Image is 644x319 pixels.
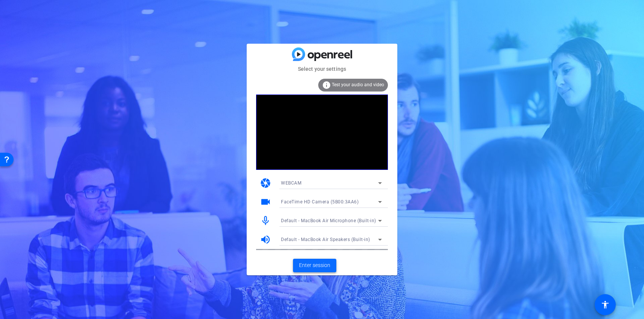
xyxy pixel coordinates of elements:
[281,218,376,223] span: Default - MacBook Air Microphone (Built-in)
[260,196,271,208] mat-icon: videocam
[281,180,301,186] span: WEBCAM
[322,81,331,90] mat-icon: info
[247,65,397,73] mat-card-subtitle: Select your settings
[260,215,271,226] mat-icon: mic_none
[332,82,384,87] span: Test your audio and video
[601,300,610,309] mat-icon: accessibility
[292,47,352,61] img: blue-gradient.svg
[281,199,359,205] span: FaceTime HD Camera (5B00:3AA6)
[260,177,271,189] mat-icon: camera
[299,261,330,269] span: Enter session
[260,234,271,245] mat-icon: volume_up
[293,259,336,272] button: Enter session
[281,237,370,242] span: Default - MacBook Air Speakers (Built-in)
